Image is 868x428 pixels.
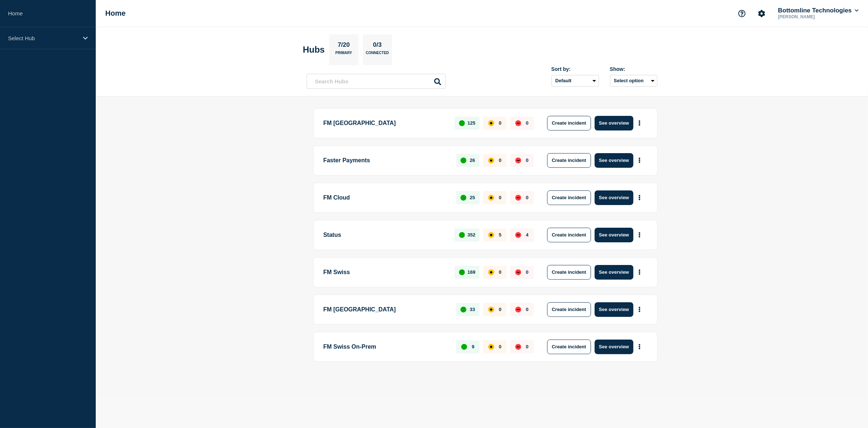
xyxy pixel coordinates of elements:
[610,75,657,87] button: Select option
[323,116,447,130] p: FM [GEOGRAPHIC_DATA]
[635,116,644,130] button: More actions
[8,35,78,41] p: Select Hub
[595,190,633,205] button: See overview
[610,66,657,72] div: Show:
[635,265,644,279] button: More actions
[470,307,475,312] p: 33
[467,269,475,275] p: 169
[323,265,447,280] p: FM Swiss
[547,340,591,354] button: Create incident
[499,120,501,126] p: 0
[488,120,494,126] div: affected
[323,340,448,354] p: FM Swiss On-Prem
[488,307,494,313] div: affected
[526,195,528,200] p: 0
[547,116,591,130] button: Create incident
[547,302,591,317] button: Create incident
[499,232,501,238] p: 5
[499,158,501,163] p: 0
[336,51,352,58] p: Primary
[635,340,644,353] button: More actions
[488,269,494,275] div: affected
[595,302,633,317] button: See overview
[777,14,853,19] p: [PERSON_NAME]
[777,7,860,14] button: Bottomline Technologies
[459,269,465,275] div: up
[459,120,465,126] div: up
[635,228,644,242] button: More actions
[499,344,501,349] p: 0
[499,195,501,200] p: 0
[515,120,521,126] div: down
[470,158,475,163] p: 26
[488,195,494,201] div: affected
[635,303,644,316] button: More actions
[460,158,466,163] div: up
[461,344,467,350] div: up
[526,344,528,349] p: 0
[303,45,325,55] h2: Hubs
[595,265,633,280] button: See overview
[370,41,384,51] p: 0/3
[595,116,633,130] button: See overview
[754,6,769,21] button: Account settings
[515,195,521,201] div: down
[515,344,521,350] div: down
[595,340,633,354] button: See overview
[515,269,521,275] div: down
[323,190,448,205] p: FM Cloud
[488,158,494,163] div: affected
[547,153,591,168] button: Create incident
[105,9,126,18] h1: Home
[460,195,466,201] div: up
[488,232,494,238] div: affected
[323,153,448,168] p: Faster Payments
[551,66,599,72] div: Sort by:
[307,74,446,89] input: Search Hubs
[551,75,599,87] select: Sort by
[547,228,591,242] button: Create incident
[472,344,474,349] p: 9
[595,228,633,242] button: See overview
[526,269,528,275] p: 0
[734,6,750,21] button: Support
[467,120,475,126] p: 125
[488,344,494,350] div: affected
[499,269,501,275] p: 0
[366,51,389,58] p: Connected
[323,302,448,317] p: FM [GEOGRAPHIC_DATA]
[467,232,475,238] p: 352
[547,265,591,280] button: Create incident
[459,232,465,238] div: up
[460,307,466,313] div: up
[470,195,475,200] p: 25
[526,307,528,312] p: 0
[635,154,644,167] button: More actions
[635,191,644,204] button: More actions
[526,120,528,126] p: 0
[515,307,521,313] div: down
[499,307,501,312] p: 0
[515,232,521,238] div: down
[515,158,521,163] div: down
[595,153,633,168] button: See overview
[323,228,447,242] p: Status
[335,41,352,51] p: 7/20
[526,158,528,163] p: 0
[526,232,528,238] p: 4
[547,190,591,205] button: Create incident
